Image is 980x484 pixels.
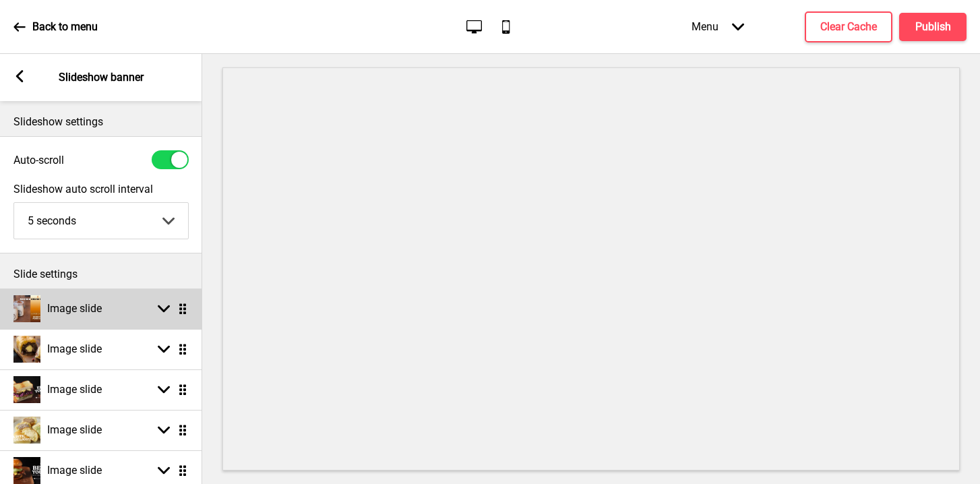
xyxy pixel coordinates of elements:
button: Clear Cache [805,11,892,42]
p: Slide settings [13,267,189,282]
h4: Image slide [47,301,102,316]
button: Publish [899,13,967,41]
label: Slideshow auto scroll interval [13,183,189,195]
h4: Image slide [47,423,102,437]
a: Back to menu [13,9,98,45]
h4: Image slide [47,342,102,357]
p: Slideshow banner [59,70,144,85]
h4: Publish [915,20,951,34]
h4: Clear Cache [820,20,877,34]
p: Slideshow settings [13,115,189,129]
p: Back to menu [32,20,98,34]
h4: Image slide [47,463,102,478]
h4: Image slide [47,382,102,397]
div: Menu [678,7,758,47]
label: Auto-scroll [13,154,64,167]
